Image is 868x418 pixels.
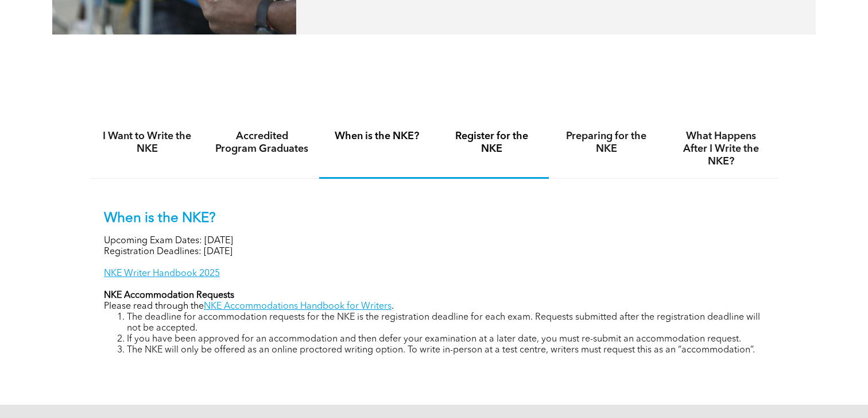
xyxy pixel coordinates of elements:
h4: When is the NKE? [330,130,424,143]
strong: NKE Accommodation Requests [104,291,234,300]
p: Please read through the . [104,301,764,312]
a: NKE Accommodations Handbook for Writers [204,302,392,311]
h4: Preparing for the NKE [559,130,653,155]
p: Upcoming Exam Dates: [DATE] [104,236,764,247]
p: Registration Deadlines: [DATE] [104,247,764,258]
p: When is the NKE? [104,210,764,227]
a: NKE Writer Handbook 2025 [104,269,220,278]
li: The deadline for accommodation requests for the NKE is the registration deadline for each exam. R... [127,312,764,334]
h4: Accredited Program Graduates [215,130,309,155]
li: The NKE will only be offered as an online proctored writing option. To write in-person at a test ... [127,345,764,356]
h4: Register for the NKE [444,130,538,155]
h4: What Happens After I Write the NKE? [674,130,768,168]
h4: I Want to Write the NKE [100,130,194,155]
li: If you have been approved for an accommodation and then defer your examination at a later date, y... [127,334,764,345]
